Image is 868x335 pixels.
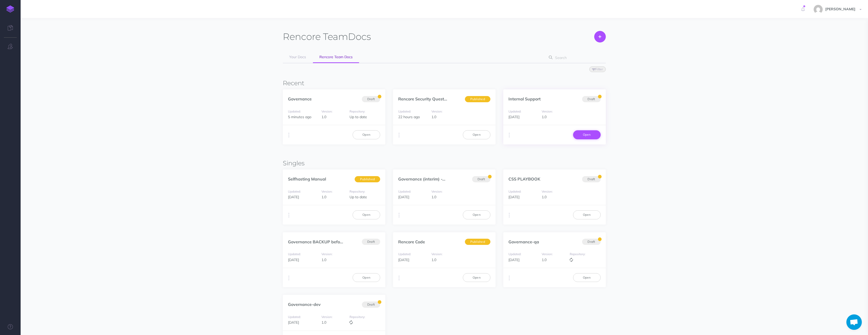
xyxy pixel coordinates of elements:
span: 1.0 [321,320,326,325]
span: [DATE] [508,195,520,199]
span: [DATE] [288,195,299,199]
small: Version: [542,109,553,113]
span: 1.0 [542,257,547,262]
a: Rencore Security Quest... [398,96,447,101]
small: Updated: [288,109,301,113]
div: Open chat [846,314,862,330]
a: Open [353,210,380,219]
span: Up to date [350,115,367,119]
small: Updated: [508,252,521,256]
small: Updated: [398,190,411,193]
span: 1.0 [321,195,326,199]
a: Rencore Team Docs [313,51,359,63]
span: 1.0 [431,115,436,119]
a: Governance [288,96,312,101]
span: Rencore Team [283,31,348,42]
span: 1.0 [431,257,436,262]
i: More actions [288,212,290,219]
span: 1.0 [431,195,436,199]
a: Open [463,210,490,219]
span: Up to date [350,195,367,199]
span: [PERSON_NAME] [823,7,858,11]
small: Repository: [570,252,585,256]
a: Governance-qa [508,239,539,244]
small: Updated: [288,315,301,319]
a: Rencore Code [398,239,425,244]
a: Open [463,273,490,282]
a: Open [463,130,490,139]
a: Open [353,273,380,282]
a: Open [573,210,601,219]
small: Version: [321,252,333,256]
a: Governance (interim) -... [398,176,445,182]
img: 144ae60c011ffeabe18c6ddfbe14a5c9.jpg [814,5,823,14]
img: logo-mark.svg [6,5,14,13]
a: CSS PLAYBOOK [508,176,540,182]
small: Version: [542,190,553,193]
span: 5 minutes ago [288,115,311,119]
i: More actions [398,212,400,219]
span: [DATE] [288,257,299,262]
small: Updated: [288,252,301,256]
a: Selfhosting Manual [288,176,326,182]
span: [DATE] [288,320,299,325]
small: Version: [321,190,333,193]
span: 22 hours ago [398,115,420,119]
small: Version: [321,315,333,319]
small: Version: [542,252,553,256]
small: Repository: [350,315,365,319]
span: [DATE] [398,257,409,262]
span: Your Docs [289,55,306,59]
small: Updated: [508,109,521,113]
small: Version: [321,109,333,113]
span: [DATE] [508,115,520,119]
i: More actions [398,132,400,139]
i: More actions [288,132,290,139]
i: More actions [288,274,290,282]
a: Governance BACKUP befo... [288,239,343,244]
small: Repository: [350,109,365,113]
small: Repository: [350,190,365,193]
small: Version: [431,252,442,256]
span: [DATE] [508,257,520,262]
a: Open [353,130,380,139]
span: 1.0 [542,195,547,199]
small: Version: [431,190,442,193]
small: Updated: [398,109,411,113]
span: 1.0 [321,115,326,119]
span: [DATE] [398,195,409,199]
span: Rencore Team Docs [319,55,353,59]
a: Internal Support [508,96,541,101]
small: Version: [431,109,442,113]
h3: Singles [283,160,606,167]
a: Open [573,273,601,282]
button: Filter [589,66,606,72]
a: Governance-dev [288,302,321,307]
a: Open [573,130,601,139]
i: More actions [398,274,400,282]
i: More actions [509,132,510,139]
h1: Docs [283,31,371,42]
h3: Recent [283,80,606,87]
a: Your Docs [283,51,312,63]
input: Search [554,53,598,62]
small: Updated: [398,252,411,256]
span: 1.0 [321,257,326,262]
small: Updated: [288,190,301,193]
small: Updated: [508,190,521,193]
span: 1.0 [542,115,547,119]
i: More actions [509,212,510,219]
i: More actions [509,274,510,282]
